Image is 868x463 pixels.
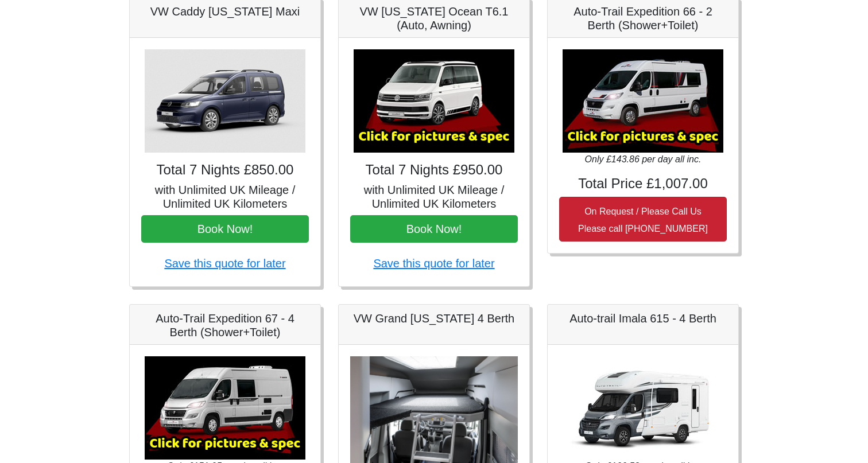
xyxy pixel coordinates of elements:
[350,5,518,32] h5: VW [US_STATE] Ocean T6.1 (Auto, Awning)
[578,207,708,234] small: On Request / Please Call Us Please call [PHONE_NUMBER]
[141,312,309,339] h5: Auto-Trail Expedition 67 - 4 Berth (Shower+Toilet)
[141,215,309,243] button: Book Now!
[563,356,723,460] img: Auto-trail Imala 615 - 4 Berth
[350,312,518,325] h5: VW Grand [US_STATE] 4 Berth
[559,312,727,325] h5: Auto-trail Imala 615 - 4 Berth
[350,215,518,243] button: Book Now!
[585,154,702,164] i: Only £143.86 per day all inc.
[354,49,514,153] img: VW California Ocean T6.1 (Auto, Awning)
[373,257,494,270] a: Save this quote for later
[164,257,285,270] a: Save this quote for later
[145,49,305,153] img: VW Caddy California Maxi
[559,5,727,32] h5: Auto-Trail Expedition 66 - 2 Berth (Shower+Toilet)
[563,49,723,153] img: Auto-Trail Expedition 66 - 2 Berth (Shower+Toilet)
[350,162,518,178] h4: Total 7 Nights £950.00
[350,183,518,211] h5: with Unlimited UK Mileage / Unlimited UK Kilometers
[141,183,309,211] h5: with Unlimited UK Mileage / Unlimited UK Kilometers
[559,197,727,242] button: On Request / Please Call UsPlease call [PHONE_NUMBER]
[141,162,309,178] h4: Total 7 Nights £850.00
[559,176,727,192] h4: Total Price £1,007.00
[141,5,309,18] h5: VW Caddy [US_STATE] Maxi
[145,356,305,460] img: Auto-Trail Expedition 67 - 4 Berth (Shower+Toilet)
